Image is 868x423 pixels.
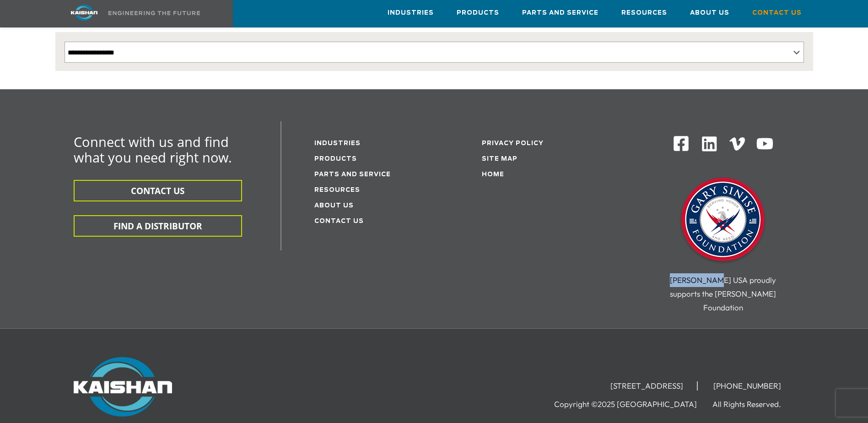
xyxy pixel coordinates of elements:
img: Engineering the future [108,11,200,15]
img: kaishan logo [50,5,119,21]
a: Contact Us [314,218,364,224]
img: Youtube [756,135,774,153]
span: Products [457,8,499,18]
span: Resources [621,8,667,18]
li: All Rights Reserved. [712,400,795,409]
span: [PERSON_NAME] USA proudly supports the [PERSON_NAME] Foundation [670,275,776,312]
img: Linkedin [701,135,718,153]
span: About Us [690,8,729,18]
a: Parts and Service [522,0,598,25]
button: CONTACT US [74,180,242,201]
a: Contact Us [752,0,802,25]
a: Home [482,172,504,178]
a: Products [457,0,499,25]
li: [STREET_ADDRESS] [597,381,698,390]
img: Facebook [673,135,690,152]
img: Gary Sinise Foundation [677,175,769,266]
a: Privacy Policy [482,141,544,146]
a: Resources [314,187,360,193]
span: Connect with us and find what you need right now. [74,133,232,166]
a: Industries [314,141,361,146]
a: About Us [690,0,729,25]
li: Copyright ©2025 [GEOGRAPHIC_DATA] [554,400,711,409]
a: Parts and service [314,172,391,178]
a: About Us [314,203,354,209]
a: Products [314,156,357,162]
li: [PHONE_NUMBER] [700,381,795,390]
span: Parts and Service [522,8,598,18]
a: Site Map [482,156,518,162]
img: Kaishan [74,357,172,417]
img: Vimeo [729,137,745,151]
button: FIND A DISTRIBUTOR [74,215,242,237]
a: Resources [621,0,667,25]
a: Industries [388,0,434,25]
span: Industries [388,8,434,18]
span: Contact Us [752,8,802,18]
